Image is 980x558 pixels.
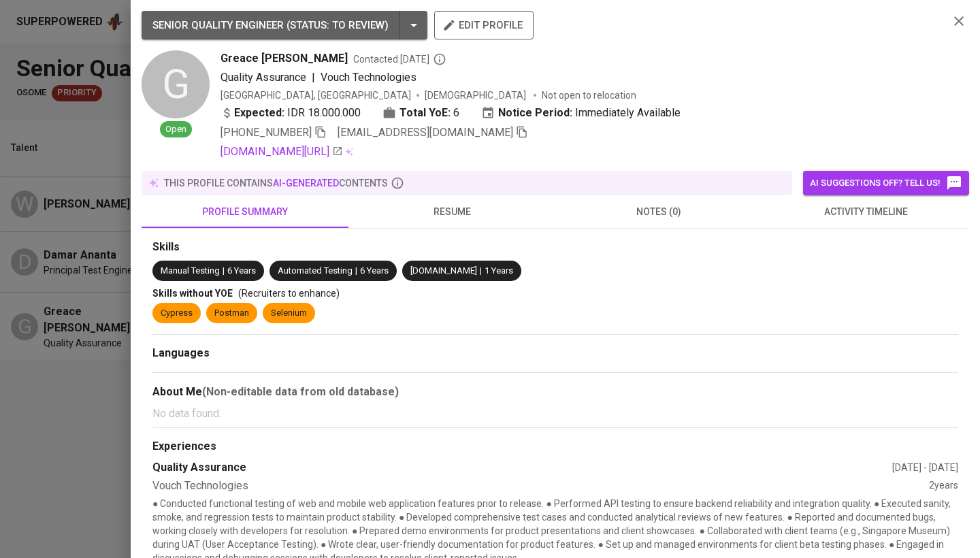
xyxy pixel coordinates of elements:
[480,265,482,278] span: |
[803,171,969,195] button: AI suggestions off? Tell us!
[152,478,929,494] div: Vouch Technologies
[142,50,210,118] div: G
[770,203,961,220] span: activity timeline
[220,126,312,139] span: [PHONE_NUMBER]
[425,88,528,102] span: [DEMOGRAPHIC_DATA]
[152,19,284,31] span: SENIOR QUALITY ENGINEER
[892,461,958,474] div: [DATE] - [DATE]
[152,384,958,400] div: About Me
[220,144,343,160] a: [DOMAIN_NAME][URL]
[929,478,958,494] div: 2 years
[357,203,547,220] span: resume
[271,307,307,320] div: Selenium
[150,203,340,220] span: profile summary
[453,105,459,121] span: 6
[164,176,388,190] p: this profile contains contents
[227,265,256,276] span: 6 Years
[287,19,389,31] span: ( STATUS : To Review )
[321,71,416,84] span: Vouch Technologies
[810,175,962,191] span: AI suggestions off? Tell us!
[142,11,427,39] button: SENIOR QUALITY ENGINEER (STATUS: To Review)
[312,69,315,86] span: |
[542,88,636,102] p: Not open to relocation
[160,123,192,136] span: Open
[152,346,958,361] div: Languages
[410,265,477,276] span: [DOMAIN_NAME]
[220,50,348,67] span: Greace [PERSON_NAME]
[223,265,225,278] span: |
[563,203,754,220] span: notes (0)
[220,105,361,121] div: IDR 18.000.000
[161,307,193,320] div: Cypress
[234,105,284,121] b: Expected:
[355,265,357,278] span: |
[214,307,249,320] div: Postman
[485,265,513,276] span: 1 Years
[152,240,958,255] div: Skills
[220,71,306,84] span: Quality Assurance
[481,105,681,121] div: Immediately Available
[360,265,389,276] span: 6 Years
[161,265,220,276] span: Manual Testing
[152,460,892,476] div: Quality Assurance
[152,439,958,455] div: Experiences
[220,88,411,102] div: [GEOGRAPHIC_DATA], [GEOGRAPHIC_DATA]
[353,52,446,66] span: Contacted [DATE]
[273,178,339,188] span: AI-generated
[433,52,446,66] svg: By Batam recruiter
[202,385,399,398] b: (Non-editable data from old database)
[152,406,958,422] p: No data found.
[445,16,523,34] span: edit profile
[434,11,534,39] button: edit profile
[338,126,513,139] span: [EMAIL_ADDRESS][DOMAIN_NAME]
[399,105,451,121] b: Total YoE:
[434,19,534,30] a: edit profile
[498,105,572,121] b: Notice Period:
[238,288,340,299] span: (Recruiters to enhance)
[278,265,353,276] span: Automated Testing
[152,288,233,299] span: Skills without YOE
